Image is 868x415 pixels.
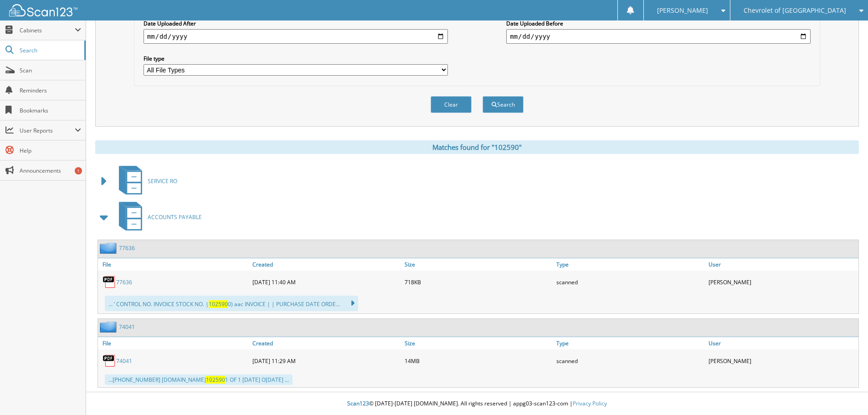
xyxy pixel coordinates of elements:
[402,337,555,349] a: Size
[148,213,202,221] span: ACCOUNTS PAYABLE
[116,278,132,286] a: 77636
[103,275,116,289] img: PDF.png
[113,199,202,235] a: ACCOUNTS PAYABLE
[706,258,858,271] a: User
[103,354,116,368] img: PDF.png
[116,357,132,365] a: 74041
[554,273,706,291] div: scanned
[250,273,402,291] div: [DATE] 11:40 AM
[20,26,75,34] span: Cabinets
[554,352,706,370] div: scanned
[822,371,868,415] iframe: Chat Widget
[250,258,402,271] a: Created
[347,400,369,407] span: Scan123
[573,400,607,407] a: Privacy Policy
[20,127,75,134] span: User Reports
[706,352,858,370] div: [PERSON_NAME]
[100,321,119,333] img: folder2.png
[144,20,448,27] label: Date Uploaded After
[20,147,81,154] span: Help
[554,258,706,271] a: Type
[506,29,811,44] input: end
[144,29,448,44] input: start
[98,337,250,349] a: File
[20,46,80,54] span: Search
[20,67,81,74] span: Scan
[554,337,706,349] a: Type
[402,273,555,291] div: 718KB
[105,296,358,311] div: ... ’ CONTROL NO. INVOICE STOCK NO. | 0) aac INVOICE | | PURCHASE DATE ORDE...
[9,4,77,16] img: scan123-logo-white.svg
[113,163,177,199] a: SERVICE RO
[119,323,135,331] a: 74041
[250,337,402,349] a: Created
[144,55,448,62] label: File type
[86,393,868,415] div: © [DATE]-[DATE] [DOMAIN_NAME]. All rights reserved | appg03-scan123-com |
[402,352,555,370] div: 14MB
[119,244,135,252] a: 77636
[105,374,293,385] div: ...[PHONE_NUMBER] [DOMAIN_NAME] 1 OF 1 [DATE] O[DATE] ...
[706,273,858,291] div: [PERSON_NAME]
[20,167,81,174] span: Announcements
[744,8,846,13] span: Chevrolet of [GEOGRAPHIC_DATA]
[100,242,119,254] img: folder2.png
[20,107,81,114] span: Bookmarks
[148,177,177,185] span: SERVICE RO
[431,96,472,113] button: Clear
[483,96,524,113] button: Search
[98,258,250,271] a: File
[209,300,228,308] span: 102590
[75,167,82,174] div: 1
[206,376,225,384] span: 102590
[506,20,811,27] label: Date Uploaded Before
[706,337,858,349] a: User
[657,8,708,13] span: [PERSON_NAME]
[95,140,859,154] div: Matches found for "102590"
[20,87,81,94] span: Reminders
[250,352,402,370] div: [DATE] 11:29 AM
[402,258,555,271] a: Size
